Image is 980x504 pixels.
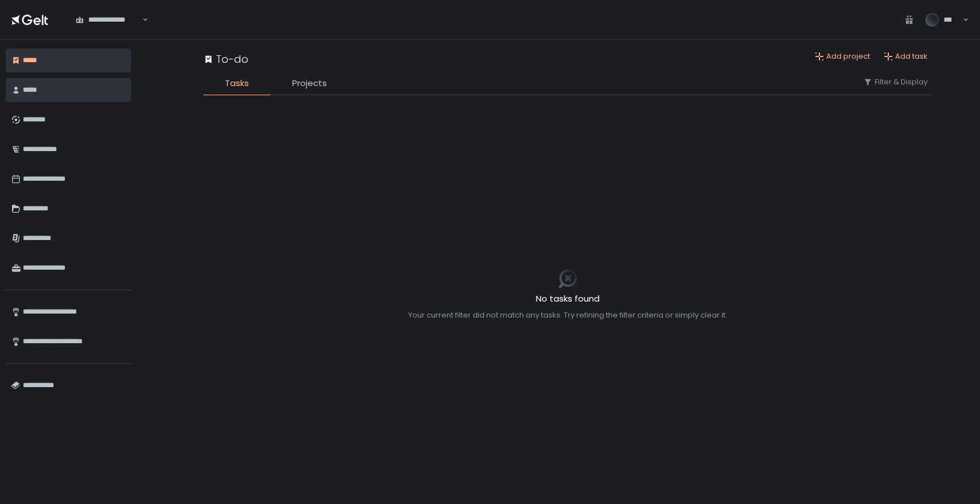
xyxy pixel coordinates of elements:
span: Projects [292,77,327,90]
div: Your current filter did not match any tasks. Try refining the filter criteria or simply clear it. [408,310,727,320]
div: To-do [203,51,248,67]
input: Search for option [141,14,141,26]
div: Search for option [68,7,148,32]
button: Add task [884,51,928,62]
h2: No tasks found [408,292,727,306]
button: Add project [815,51,870,62]
button: Filter & Display [863,77,928,87]
span: Tasks [225,77,249,90]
